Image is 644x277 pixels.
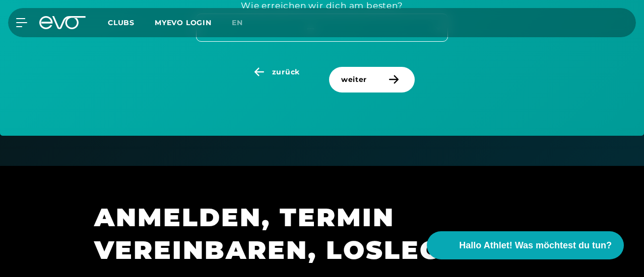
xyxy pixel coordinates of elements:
span: zurück [272,67,300,77]
a: zurück [225,67,329,111]
h1: ANMELDEN, TERMIN VEREINBAREN, LOSLEGEN [94,201,548,266]
span: Clubs [108,18,135,27]
a: Clubs [108,18,155,27]
span: Hallo Athlet! Was möchtest du tun? [459,239,612,252]
a: weiter [329,67,419,111]
a: MYEVO LOGIN [155,18,212,27]
a: en [232,17,255,29]
span: weiter [341,74,367,85]
button: Hallo Athlet! Was möchtest du tun? [427,231,624,259]
span: en [232,18,243,27]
